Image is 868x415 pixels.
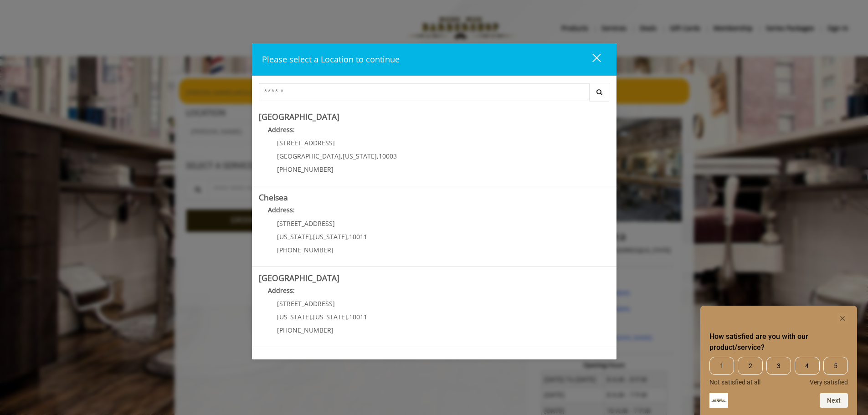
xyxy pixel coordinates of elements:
span: [US_STATE] [277,313,311,321]
span: 10003 [379,152,397,160]
div: close dialog [582,53,600,67]
span: [US_STATE] [343,152,377,160]
b: Address: [268,286,295,295]
span: [PHONE_NUMBER] [277,326,334,334]
i: Search button [594,89,605,95]
b: Address: [268,125,295,134]
span: , [347,232,349,241]
b: [GEOGRAPHIC_DATA] [259,272,339,283]
span: [PHONE_NUMBER] [277,165,334,174]
span: [US_STATE] [277,232,311,241]
b: [GEOGRAPHIC_DATA] [259,111,339,122]
button: close dialog [575,50,606,69]
span: [PHONE_NUMBER] [277,246,334,254]
span: 2 [738,357,762,375]
span: , [311,232,313,241]
span: , [377,152,379,160]
span: 10011 [349,313,367,321]
b: Flatiron [259,353,287,364]
h2: How satisfied are you with our product/service? Select an option from 1 to 5, with 1 being Not sa... [709,331,848,353]
span: 4 [795,357,819,375]
div: How satisfied are you with our product/service? Select an option from 1 to 5, with 1 being Not sa... [709,313,848,408]
span: 3 [766,357,791,375]
span: [STREET_ADDRESS] [277,219,335,228]
span: [STREET_ADDRESS] [277,138,335,147]
span: Very satisfied [810,379,848,386]
span: Please select a Location to continue [262,54,400,65]
span: , [311,313,313,321]
span: [US_STATE] [313,232,347,241]
span: [STREET_ADDRESS] [277,299,335,308]
span: 10011 [349,232,367,241]
span: 1 [709,357,734,375]
b: Address: [268,205,295,214]
div: How satisfied are you with our product/service? Select an option from 1 to 5, with 1 being Not sa... [709,357,848,386]
button: Next question [820,393,848,408]
span: [US_STATE] [313,313,347,321]
b: Chelsea [259,192,288,203]
span: 5 [823,357,848,375]
span: [GEOGRAPHIC_DATA] [277,152,341,160]
span: Not satisfied at all [709,379,760,386]
button: Hide survey [837,313,848,324]
div: Center Select [259,83,610,106]
span: , [341,152,343,160]
input: Search Center [259,83,590,101]
span: , [347,313,349,321]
